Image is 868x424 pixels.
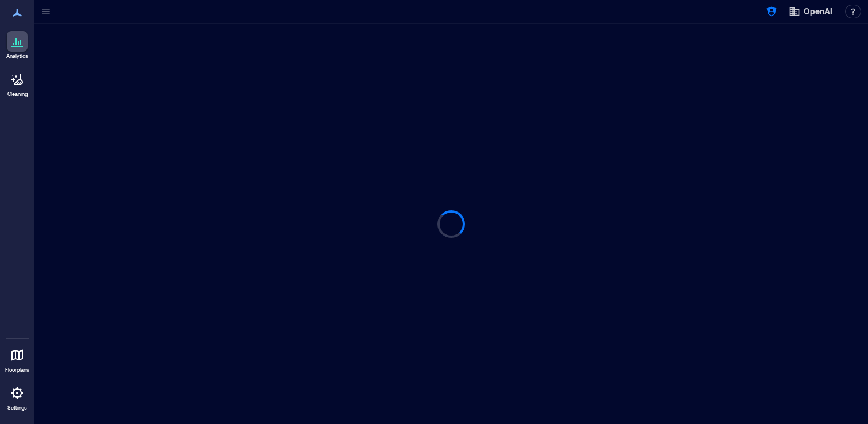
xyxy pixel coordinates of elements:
[785,2,836,21] button: OpenAI
[5,367,29,373] p: Floorplans
[7,404,27,411] p: Settings
[7,91,28,98] p: Cleaning
[3,379,31,415] a: Settings
[3,65,32,101] a: Cleaning
[6,53,28,60] p: Analytics
[804,6,832,17] span: OpenAI
[2,341,33,377] a: Floorplans
[3,28,32,63] a: Analytics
